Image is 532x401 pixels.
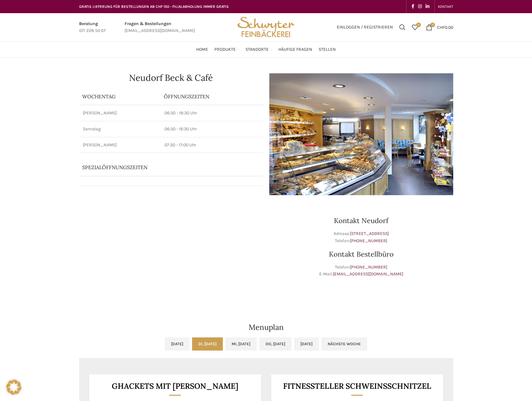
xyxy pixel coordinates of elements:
[79,324,453,331] h2: Menuplan
[424,2,431,11] a: Linkedin social link
[196,47,208,53] span: Home
[164,93,260,100] p: ÖFFNUNGSZEITEN
[97,382,253,390] h3: Ghackets mit [PERSON_NAME]
[437,24,453,30] bdi: 0.00
[235,13,297,41] img: Bäckerei Schwyter
[245,43,272,56] a: Standorte
[435,0,456,13] div: Secondary navigation
[409,21,421,34] div: Meine Wunschliste
[259,337,292,351] a: Do, [DATE]
[165,337,190,351] a: [DATE]
[438,4,453,9] span: KONTAKT
[269,251,453,258] h3: Kontakt Bestellbüro
[164,142,259,148] p: 07:30 - 17:00 Uhr
[350,238,387,243] a: [PHONE_NUMBER]
[319,47,336,53] span: Stellen
[82,164,242,171] p: Spezialöffnungszeiten
[278,43,312,56] a: Häufige Fragen
[192,337,223,351] a: Di, [DATE]
[235,24,297,29] a: Site logo
[337,25,393,29] span: Einloggen / Registrieren
[245,47,269,53] span: Standorte
[416,2,424,11] a: Instagram social link
[430,23,435,27] span: 0
[79,201,263,295] iframe: schwyter martinsbruggstrasse
[333,271,403,277] a: [EMAIL_ADDRESS][DOMAIN_NAME]
[83,110,157,116] p: [PERSON_NAME]
[214,47,236,53] span: Produkte
[416,23,421,27] span: 0
[83,142,157,148] p: [PERSON_NAME]
[278,47,312,53] span: Häufige Fragen
[279,382,435,390] h3: Fitnessteller Schweinsschnitzel
[79,73,263,82] h1: Neudorf Beck & Café
[437,24,445,30] span: CHF
[438,0,453,13] a: KONTAKT
[82,93,158,100] p: Wochentag
[196,43,208,56] a: Home
[321,337,367,351] a: Nächste Woche
[410,2,416,11] a: Facebook social link
[350,231,389,236] a: [STREET_ADDRESS]
[319,43,336,56] a: Stellen
[125,20,195,34] a: Infobox link
[350,264,387,270] a: [PHONE_NUMBER]
[396,21,409,34] a: Suchen
[334,21,396,34] a: Einloggen / Registrieren
[409,21,421,34] a: 0
[79,20,106,34] a: Infobox link
[294,337,319,351] a: [DATE]
[79,4,229,9] span: GRATIS LIEFERUNG FÜR BESTELLUNGEN AB CHF 150 - FILIALABHOLUNG IMMER GRATIS
[423,21,456,34] a: 0 CHF0.00
[83,126,157,132] p: Samstag
[269,217,453,224] h3: Kontakt Neudorf
[269,264,453,278] p: Telefon: E-Mail:
[214,43,239,56] a: Produkte
[76,43,456,56] div: Main navigation
[225,337,257,351] a: Mi, [DATE]
[164,126,259,132] p: 06:30 - 16:30 Uhr
[164,110,259,116] p: 06:30 - 18:30 Uhr
[269,230,453,244] p: Adresse: Telefon:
